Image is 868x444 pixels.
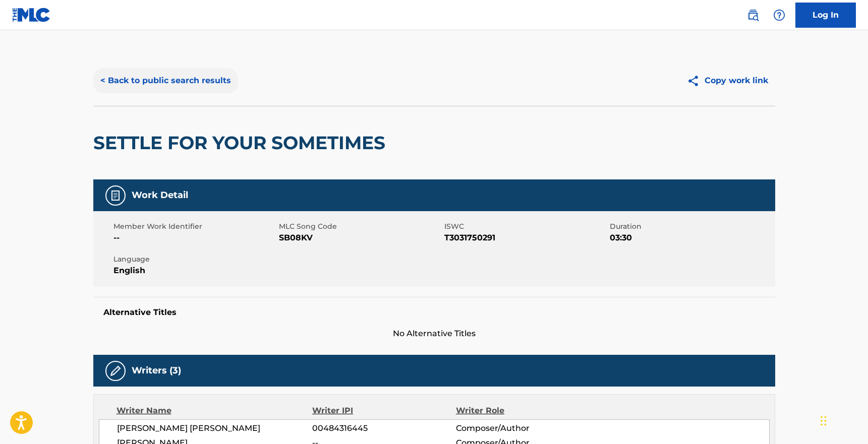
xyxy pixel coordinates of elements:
span: -- [113,232,276,244]
button: < Back to public search results [93,68,238,93]
span: Composer/Author [456,422,587,434]
span: [PERSON_NAME] [PERSON_NAME] [117,422,313,434]
a: Log In [795,3,856,28]
h2: SETTLE FOR YOUR SOMETIMES [93,132,390,154]
iframe: Chat Widget [818,396,868,444]
div: Writer Role [456,405,587,417]
span: T3031750291 [444,232,607,244]
h5: Alternative Titles [103,307,765,318]
span: No Alternative Titles [93,328,775,340]
img: Copy work link [687,75,705,87]
span: SB08KV [279,232,442,244]
button: Copy work link [680,68,775,93]
h5: Writers (3) [132,365,181,376]
a: Public Search [743,5,763,25]
img: MLC Logo [12,8,51,22]
div: Help [769,5,789,25]
div: Drag [821,406,827,436]
span: English [113,265,276,277]
span: 03:30 [610,232,773,244]
span: MLC Song Code [279,221,442,232]
span: Member Work Identifier [113,221,276,232]
img: help [773,9,785,21]
h5: Work Detail [132,189,188,201]
div: Writer Name [117,405,313,417]
span: Duration [610,221,773,232]
img: Writers [109,365,122,377]
div: Writer IPI [312,405,456,417]
span: Language [113,254,276,265]
img: Work Detail [109,189,122,202]
img: search [747,9,759,21]
span: ISWC [444,221,607,232]
span: 00484316445 [312,422,455,434]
